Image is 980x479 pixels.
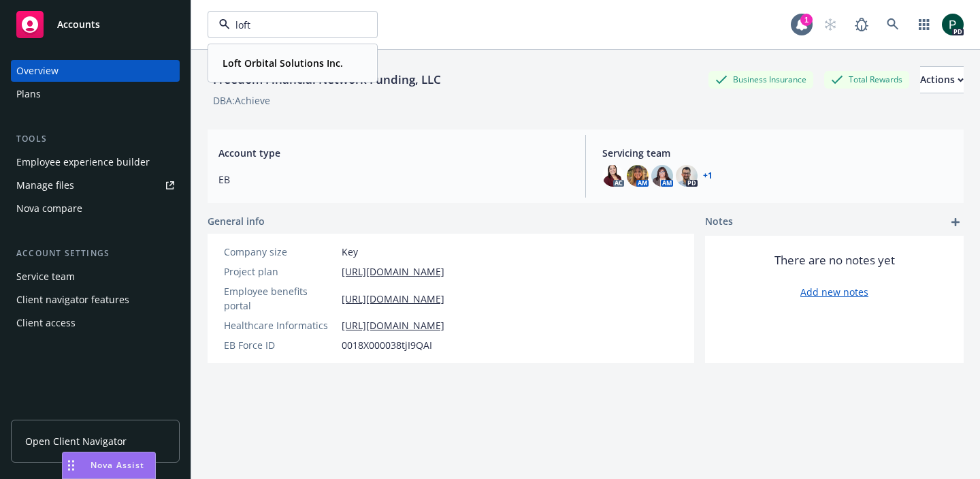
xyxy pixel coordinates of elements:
[91,459,144,471] span: Nova Assist
[11,83,180,105] a: Plans
[920,67,964,93] div: Actions
[947,214,964,230] a: add
[63,452,80,478] div: Drag to move
[16,198,82,219] div: Nova compare
[879,11,906,38] a: Search
[224,338,336,352] div: EB Force ID
[57,19,100,30] span: Accounts
[920,66,964,93] button: Actions
[16,151,150,173] div: Employee experience builder
[224,284,336,313] div: Employee benefits portal
[911,11,938,38] a: Switch app
[11,247,180,260] div: Account settings
[774,252,895,268] span: There are no notes yet
[62,452,156,479] button: Nova Assist
[16,289,129,311] div: Client navigator features
[342,338,432,352] span: 0018X000038tjI9QAI
[342,245,358,259] span: Key
[11,151,180,173] a: Employee experience builder
[16,60,59,82] div: Overview
[708,71,813,88] div: Business Insurance
[342,292,444,306] a: [URL][DOMAIN_NAME]
[25,434,127,448] span: Open Client Navigator
[11,266,180,288] a: Service team
[11,198,180,219] a: Nova compare
[11,174,180,196] a: Manage files
[223,57,343,69] strong: Loft Orbital Solutions Inc.
[676,165,698,187] img: photo
[230,18,350,32] input: Filter by keyword
[342,264,444,279] a: [URL][DOMAIN_NAME]
[942,14,964,35] img: photo
[703,172,713,180] a: +1
[800,285,868,299] a: Add new notes
[224,245,336,259] div: Company size
[11,289,180,311] a: Client navigator features
[11,60,180,82] a: Overview
[627,165,649,187] img: photo
[224,264,336,279] div: Project plan
[705,214,733,230] span: Notes
[11,132,180,146] div: Tools
[651,165,673,187] img: photo
[213,93,270,108] div: DBA: Achieve
[800,14,813,26] div: 1
[224,318,336,333] div: Healthcare Informatics
[16,266,75,288] div: Service team
[848,11,875,38] a: Report a Bug
[342,318,444,333] a: [URL][DOMAIN_NAME]
[11,312,180,334] a: Client access
[208,214,265,228] span: General info
[602,165,624,187] img: photo
[218,146,569,160] span: Account type
[817,11,844,38] a: Start snowing
[16,174,74,196] div: Manage files
[824,71,909,88] div: Total Rewards
[602,146,953,160] span: Servicing team
[16,312,76,334] div: Client access
[11,5,180,44] a: Accounts
[16,83,41,105] div: Plans
[218,172,569,187] span: EB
